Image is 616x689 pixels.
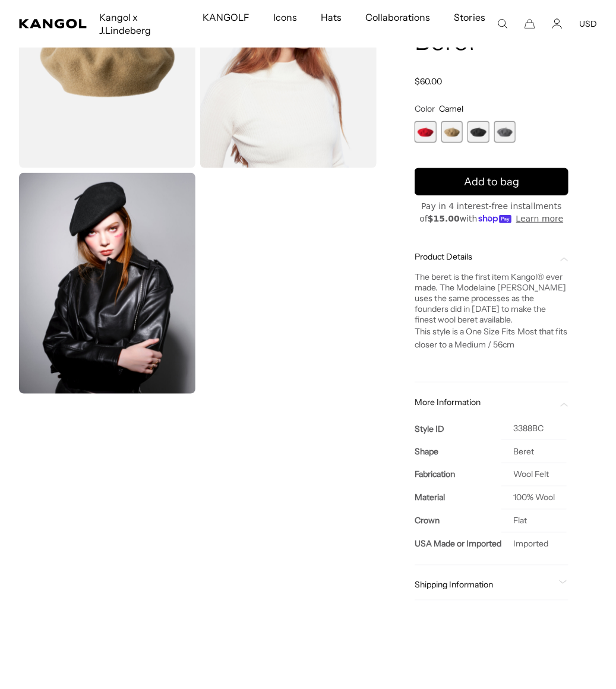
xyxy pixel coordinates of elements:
label: Black [467,121,489,143]
summary: Search here [497,18,508,29]
a: Kangol [19,19,87,29]
span: Shipping Information [415,580,554,590]
label: Dark Flannel [494,121,516,143]
p: This style is a One Size Fits Most that fits closer to a Medium / 56cm [415,325,568,351]
span: Add to bag [464,174,519,190]
button: Cart [525,18,535,29]
span: Product Details [415,251,554,262]
a: Account [552,18,563,29]
td: 100% Wool [501,486,567,510]
th: USA Made or Imported [415,533,501,556]
button: Add to bag [415,168,568,195]
button: USD [579,18,597,29]
th: Material [415,486,501,510]
td: Flat [501,510,567,533]
div: 2 of 4 [441,121,463,143]
td: Beret [501,440,567,463]
td: Imported [501,533,567,556]
span: Camel [439,103,463,114]
th: Fabrication [415,463,501,486]
th: Style ID [415,417,501,440]
td: 3388BC [501,417,567,440]
span: Color [415,103,435,114]
th: Crown [415,510,501,533]
label: Red [415,121,436,143]
th: Shape [415,440,501,463]
img: modelaine beret black [19,173,195,393]
div: 4 of 4 [494,121,516,143]
div: The beret is the first item Kangol® ever made. The Modelaine [PERSON_NAME] uses the same processe... [415,271,568,372]
span: More Information [415,397,554,407]
span: $60.00 [415,76,442,87]
div: 3 of 4 [467,121,489,143]
label: Camel [441,121,463,143]
div: 1 of 4 [415,121,436,143]
td: Wool Felt [501,463,567,486]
